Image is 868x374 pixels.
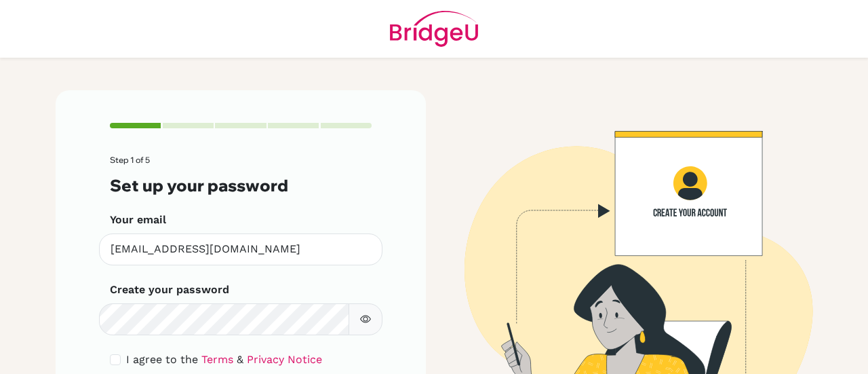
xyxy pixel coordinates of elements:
[110,176,372,195] h3: Set up your password
[110,212,166,228] label: Your email
[110,155,150,165] span: Step 1 of 5
[126,353,198,366] span: I agree to the
[237,353,243,366] span: &
[247,353,322,366] a: Privacy Notice
[201,353,233,366] a: Terms
[110,282,229,298] label: Create your password
[99,233,382,265] input: Insert your email*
